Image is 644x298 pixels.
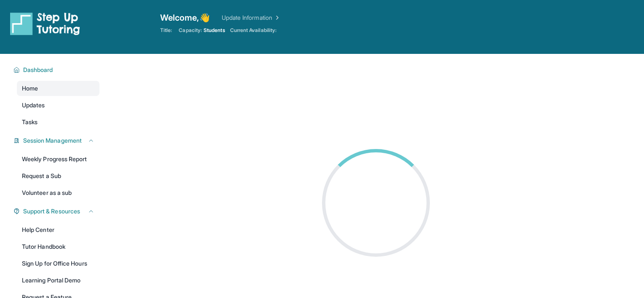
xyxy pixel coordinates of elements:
[17,185,99,200] a: Volunteer as a sub
[160,27,172,34] span: Title:
[23,136,82,145] span: Session Management
[20,136,94,145] button: Session Management
[222,13,281,22] a: Update Information
[17,239,99,254] a: Tutor Handbook
[23,207,80,216] span: Support & Resources
[204,27,225,34] span: Students
[230,27,276,34] span: Current Availability:
[160,12,210,24] span: Welcome, 👋
[17,273,99,288] a: Learning Portal Demo
[17,152,99,167] a: Weekly Progress Report
[179,27,202,34] span: Capacity:
[22,84,38,93] span: Home
[17,222,99,237] a: Help Center
[272,13,281,22] img: Chevron Right
[17,168,99,184] a: Request a Sub
[17,98,99,113] a: Updates
[17,256,99,271] a: Sign Up for Office Hours
[17,81,99,96] a: Home
[22,118,38,126] span: Tasks
[22,101,45,109] span: Updates
[23,66,53,74] span: Dashboard
[10,12,80,35] img: logo
[20,66,94,74] button: Dashboard
[20,207,94,216] button: Support & Resources
[17,114,99,130] a: Tasks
